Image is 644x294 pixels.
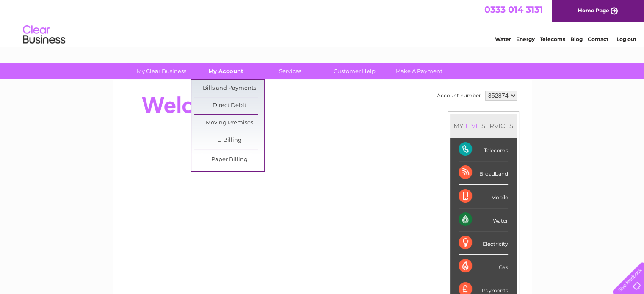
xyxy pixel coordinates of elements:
div: LIVE [464,122,481,130]
a: Services [255,63,325,79]
a: My Clear Business [127,63,196,79]
a: My Account [191,63,261,79]
a: Energy [516,36,535,42]
div: Electricity [459,231,508,255]
a: Log out [616,36,636,42]
a: Moving Premises [194,115,264,132]
div: Gas [459,255,508,278]
a: Paper Billing [194,151,264,168]
div: Water [459,208,508,231]
a: 0333 014 3131 [484,4,543,15]
a: Make A Payment [384,63,454,79]
img: logo.png [22,22,66,48]
div: Telecoms [459,138,508,161]
a: Water [495,36,511,42]
td: Account number [435,88,483,103]
a: Blog [570,36,583,42]
div: Broadband [459,161,508,184]
a: Customer Help [320,63,390,79]
a: Bills and Payments [194,80,264,97]
div: MY SERVICES [450,114,517,138]
a: Contact [588,36,608,42]
div: Clear Business is a trading name of Verastar Limited (registered in [GEOGRAPHIC_DATA] No. 3667643... [122,5,522,41]
a: E-Billing [194,132,264,149]
a: Telecoms [540,36,565,42]
a: Direct Debit [194,97,264,114]
div: Mobile [459,185,508,208]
